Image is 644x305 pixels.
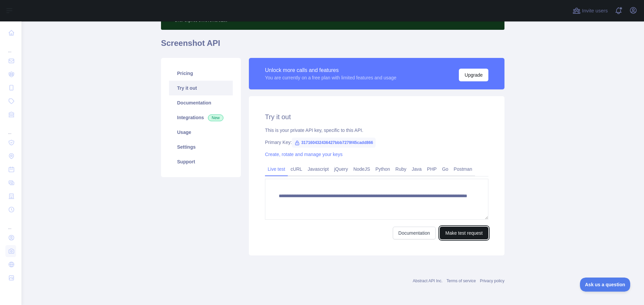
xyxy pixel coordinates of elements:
div: ... [5,122,16,135]
div: You are currently on a free plan with limited features and usage [265,74,396,81]
button: Make test request [440,227,488,239]
iframe: Toggle Customer Support [580,278,631,292]
a: Integrations New [169,110,233,125]
a: Terms of service [446,279,476,283]
div: ... [5,40,16,54]
a: Ruby [393,164,409,174]
a: Live test [265,164,288,174]
a: Create, rotate and manage your keys [265,152,342,157]
a: Javascript [305,164,331,174]
div: This is your private API key, specific to this API. [265,127,488,134]
h2: Try it out [265,112,488,122]
a: Support [169,154,233,169]
a: Python [373,164,393,174]
a: Usage [169,125,233,140]
a: Pricing [169,66,233,81]
div: Primary Key: [265,139,488,146]
a: Documentation [169,95,233,110]
div: ... [5,217,16,230]
a: Documentation [393,227,436,239]
span: 317160432436427bbb7279f45cadd866 [292,138,376,148]
a: PHP [424,164,439,174]
button: Upgrade [459,69,488,81]
span: New [208,115,223,121]
h1: Screenshot API [161,38,504,54]
a: Settings [169,140,233,154]
button: Invite users [571,5,609,16]
a: Java [409,164,425,174]
span: Invite users [582,7,608,15]
a: Privacy policy [480,279,504,283]
a: Try it out [169,81,233,95]
a: Abstract API Inc. [413,279,443,283]
div: Unlock more calls and features [265,66,396,74]
a: cURL [288,164,305,174]
a: Go [439,164,451,174]
a: jQuery [331,164,351,174]
a: Postman [451,164,475,174]
a: NodeJS [351,164,373,174]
